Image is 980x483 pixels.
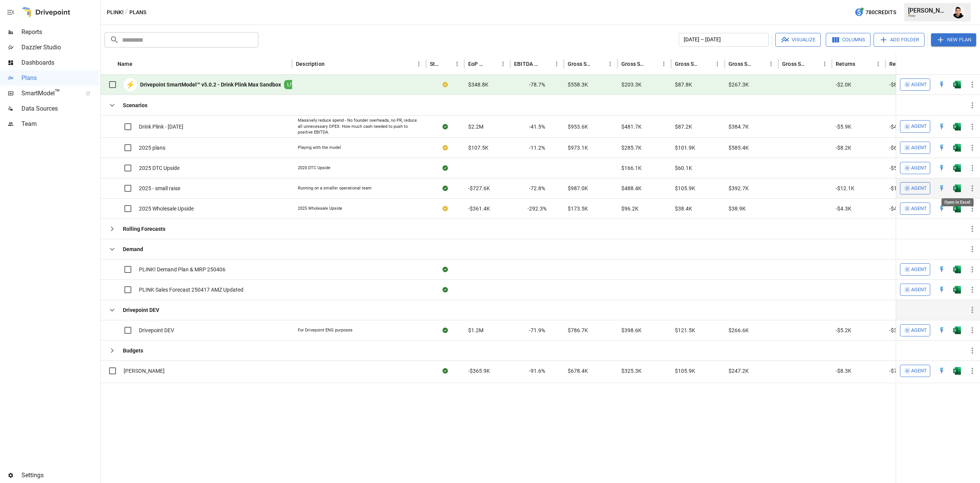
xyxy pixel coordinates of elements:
span: $987.0K [568,184,588,192]
span: PLINK Sales Forecast 250417 AMZ Updated [139,286,243,294]
button: Plink! [107,8,124,17]
img: excel-icon.76473adf.svg [953,205,961,212]
span: 2025 Wholesale Upside [139,205,194,212]
span: [PERSON_NAME] [124,367,165,375]
div: Sync complete [443,164,448,172]
button: Agent [900,142,930,154]
span: -$5.2K [836,326,851,334]
img: excel-icon.76473adf.svg [953,81,961,88]
button: Agent [900,365,930,377]
span: Agent [911,164,927,173]
button: Sort [755,59,766,69]
button: Gross Sales column menu [605,59,616,69]
div: EoP Cash [468,61,486,67]
img: excel-icon.76473adf.svg [953,184,961,192]
button: Agent [900,182,930,194]
span: Agent [911,80,927,89]
button: Sort [594,59,605,69]
div: Open in Quick Edit [938,367,946,375]
span: $384.7K [728,123,749,131]
span: SmartModel [21,89,77,98]
div: Open in Quick Edit [938,266,946,273]
button: Columns [826,33,871,47]
div: Open in Quick Edit [938,144,946,152]
span: Data Sources [21,104,99,113]
img: quick-edit-flash.b8aec18c.svg [938,326,946,334]
span: -$12.1K [836,184,854,192]
div: Playing with the model [298,145,341,151]
img: excel-icon.76473adf.svg [953,266,961,273]
div: Open in Excel [953,205,961,212]
div: Sync complete [443,266,448,273]
button: Sort [325,59,336,69]
span: $558.3K [568,81,588,88]
span: -72.8% [529,184,545,192]
span: $973.1K [568,144,588,152]
button: Sort [969,59,980,69]
span: $247.2K [728,367,749,375]
button: Visualize [775,33,821,47]
span: $121.5K [675,326,695,334]
button: Agent [900,202,930,215]
span: -$8.3K [836,367,851,375]
span: $38.9K [728,205,746,212]
span: $96.2K [621,205,639,212]
span: Dazzler Studio [21,43,99,52]
span: -$6.7K [889,144,905,152]
span: Dashboards [21,58,99,67]
span: -91.6% [529,367,545,375]
span: -$365.9K [468,367,490,375]
span: $266.6K [728,326,749,334]
div: Gross Sales: Marketplace [675,61,701,67]
span: Agent [911,204,927,213]
img: excel-icon.76473adf.svg [953,144,961,152]
span: $285.7K [621,144,642,152]
img: excel-icon.76473adf.svg [953,286,961,294]
span: $107.5K [468,144,488,152]
div: For Drivepoint ENG purposes [298,327,353,333]
b: Demand [123,245,143,253]
div: Description [296,61,325,67]
button: EBITDA Margin column menu [551,59,562,69]
button: Gross Sales: DTC Online column menu [658,59,669,69]
span: 2025 DTC Upside [139,164,180,172]
span: $398.6K [621,326,642,334]
div: Status [430,61,440,67]
button: Agent [900,78,930,91]
div: Sync complete [443,123,448,131]
div: Open in Quick Edit [938,123,946,131]
button: Description column menu [413,59,424,69]
div: Open in Excel [953,144,961,152]
div: Name [118,61,132,67]
span: $481.7K [621,123,642,131]
img: quick-edit-flash.b8aec18c.svg [938,367,946,375]
span: -$860.3 [889,81,908,88]
span: $87.8K [675,81,692,88]
img: quick-edit-flash.b8aec18c.svg [938,266,946,273]
button: Add Folder [874,33,924,47]
span: -$361.4K [468,205,490,212]
span: 2025 plans [139,144,165,152]
span: -$5.6K [889,164,905,172]
span: $2.2M [468,123,483,131]
b: Budgets [123,347,143,354]
span: 2025 - small raise [139,184,180,192]
div: Sync complete [443,326,448,334]
span: Agent [911,184,927,193]
span: -71.9% [529,326,545,334]
span: $953.6K [568,123,588,131]
span: -41.5% [529,123,545,131]
button: 780Credits [851,5,899,20]
div: Open in Quick Edit [938,205,946,212]
span: $101.9K [675,144,695,152]
span: $105.9K [675,184,695,192]
span: Drink Plink - [DATE] [139,123,183,131]
span: -78.7% [529,81,545,88]
div: [PERSON_NAME] [908,7,948,14]
span: ™ [55,88,60,97]
button: Sort [808,59,819,69]
span: $325.3K [621,367,642,375]
img: excel-icon.76473adf.svg [953,123,961,131]
div: EBITDA Margin [514,61,540,67]
img: quick-edit-flash.b8aec18c.svg [938,205,946,212]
